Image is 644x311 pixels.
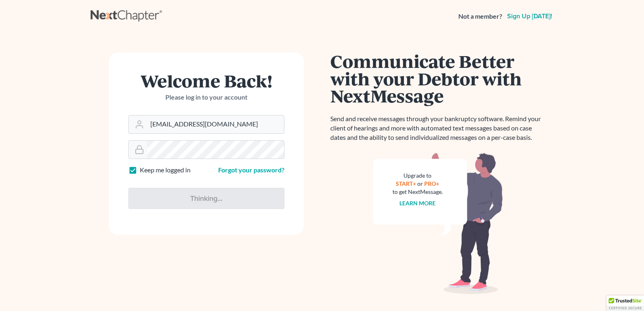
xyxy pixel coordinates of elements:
[128,93,284,102] p: Please log in to your account
[607,296,644,311] div: TrustedSite Certified
[128,188,284,209] input: Thinking...
[392,172,443,180] div: Upgrade to
[140,165,191,175] label: Keep me logged in
[218,166,284,174] a: Forgot your password?
[396,180,416,187] a: START+
[392,188,443,196] div: to get NextMessage.
[458,12,502,21] strong: Not a member?
[330,52,546,104] h1: Communicate Better with your Debtor with NextMessage
[424,180,439,187] a: PRO+
[330,114,546,142] p: Send and receive messages through your bankruptcy software. Remind your client of hearings and mo...
[505,13,554,20] a: Sign up [DATE]!
[373,152,503,294] img: nextmessage_bg-59042aed3d76b12b5cd301f8e5b87938c9018125f34e5fa2b7a6b67550977c72.svg
[128,72,284,89] h1: Welcome Back!
[147,115,284,133] input: Email Address
[399,200,436,207] a: Learn more
[417,180,423,187] span: or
